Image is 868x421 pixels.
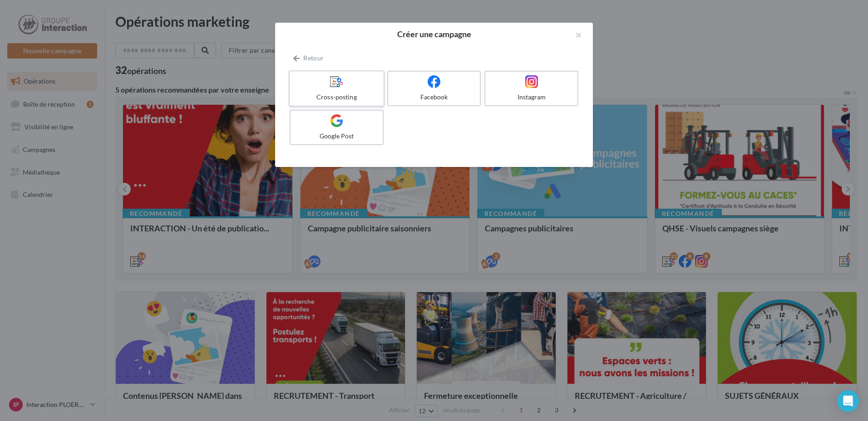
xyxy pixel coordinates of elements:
div: Google Post [294,132,379,141]
button: Retour [290,53,327,64]
div: Instagram [489,93,574,102]
div: Facebook [392,93,477,102]
div: Cross-posting [293,93,380,102]
h2: Créer une campagne [290,30,578,38]
div: Open Intercom Messenger [837,390,859,412]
